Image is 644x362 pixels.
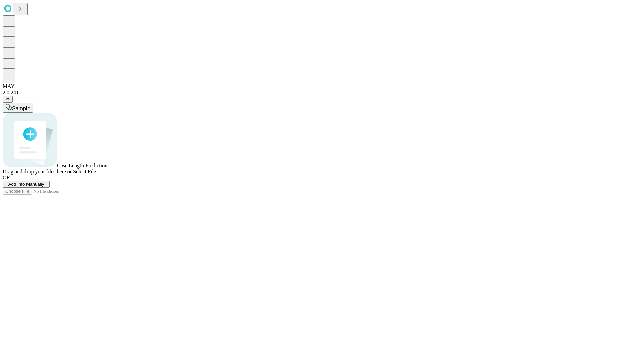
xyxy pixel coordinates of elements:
span: Sample [12,106,30,111]
span: Drag and drop your files here or [3,169,72,174]
span: Case Length Prediction [57,163,107,168]
span: Add Info Manually [8,182,44,187]
span: Select File [73,169,96,174]
div: MAY [3,83,641,89]
button: Add Info Manually [3,181,50,188]
span: @ [5,97,10,102]
div: 2.0.241 [3,89,641,96]
span: OR [3,175,10,180]
button: @ [3,96,13,103]
button: Sample [3,103,33,113]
